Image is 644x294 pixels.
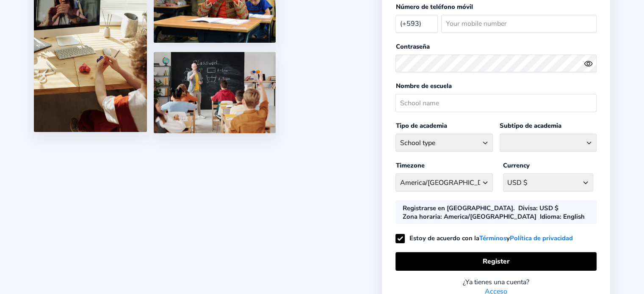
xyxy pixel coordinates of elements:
label: Contraseña [395,42,429,51]
button: Register [395,252,597,270]
div: : America/[GEOGRAPHIC_DATA] [402,212,536,221]
input: Your mobile number [441,15,597,33]
b: Zona horaria [402,212,440,221]
label: Estoy de acuerdo con la y [395,234,572,242]
a: Política de privacidad [509,233,572,244]
div: Registrarse en [GEOGRAPHIC_DATA]. [402,204,514,212]
b: Idioma [539,212,559,221]
label: Subtipo de academia [500,121,561,130]
div: : English [539,212,584,221]
label: Timezone [395,161,424,170]
div: ¿Ya tienes una cuenta? [395,278,597,287]
label: Tipo de academia [395,121,447,130]
b: Divisa [518,204,536,212]
div: : USD $ [518,204,558,212]
label: Número de teléfono móvil [395,3,473,11]
ion-icon: eye outline [584,59,593,68]
input: School name [395,94,597,112]
a: Términos [479,233,506,244]
label: Currency [503,161,530,170]
label: Nombre de escuela [395,82,451,90]
img: 5.png [154,52,276,133]
button: eye outlineeye off outline [584,59,597,68]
